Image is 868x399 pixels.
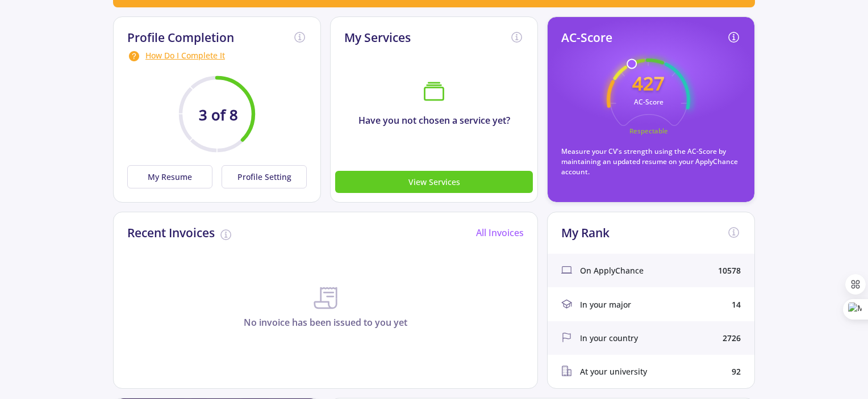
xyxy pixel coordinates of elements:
[561,31,612,45] h2: AC-Score
[633,97,663,107] text: AC-Score
[127,165,217,188] a: My Resume
[331,114,537,127] p: Have you not chosen a service yet?
[732,366,741,377] div: 92
[561,226,610,240] h2: My Rank
[718,264,741,276] div: 10578
[335,175,533,188] a: View Services
[222,165,307,188] button: Profile Setting
[127,165,212,188] button: My Resume
[580,264,644,276] span: On ApplyChance
[476,226,524,239] a: All Invoices
[335,171,533,193] button: View Services
[127,226,215,240] h2: Recent Invoices
[723,332,741,344] div: 2726
[629,127,667,135] text: Respectable
[580,366,647,377] span: At your university
[127,49,307,63] div: How Do I Complete It
[580,332,638,344] span: In your country
[344,31,411,45] h2: My Services
[114,316,537,329] p: No invoice has been issued to you yet
[561,146,741,177] p: Measure your CV's strength using the AC-Score by maintaining an updated resume on your ApplyChanc...
[580,299,631,310] span: In your major
[632,70,665,96] text: 427
[217,165,307,188] a: Profile Setting
[127,31,234,45] h2: Profile Completion
[199,105,238,125] text: 3 of 8
[732,299,741,310] div: 14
